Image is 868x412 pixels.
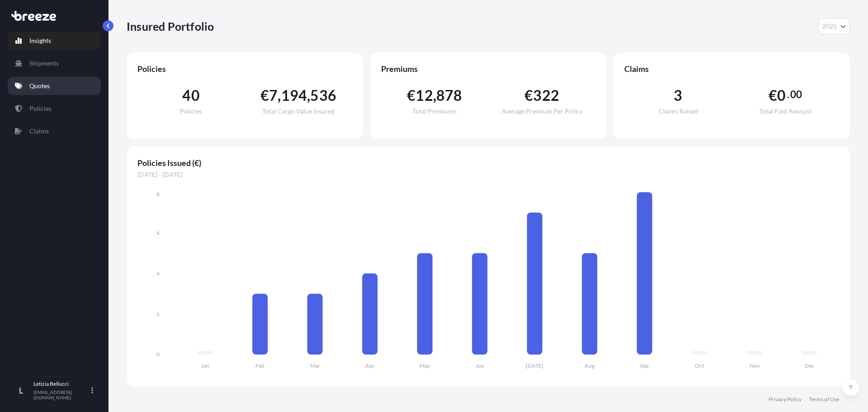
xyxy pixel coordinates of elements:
[381,63,596,74] span: Premiums
[269,88,278,103] span: 7
[29,59,59,68] p: Shipments
[19,386,23,395] span: L
[769,88,777,103] span: €
[137,63,352,74] span: Policies
[674,88,682,103] span: 3
[201,362,209,369] tspan: Jan
[526,362,543,369] tspan: [DATE]
[524,88,533,103] span: €
[29,104,52,113] p: Policies
[156,191,160,198] tspan: 8
[33,380,90,388] p: Letizia Bellucci
[310,362,320,369] tspan: Mar
[262,108,335,114] span: Total Cargo Value Insured
[29,36,51,45] p: Insights
[415,88,433,103] span: 12
[156,270,160,277] tspan: 4
[8,99,101,118] a: Policies
[29,127,49,136] p: Claims
[790,91,802,98] span: 00
[8,122,101,140] a: Claims
[255,362,264,369] tspan: Feb
[412,108,457,114] span: Total Premiums
[420,362,430,369] tspan: May
[137,170,839,179] span: [DATE] - [DATE]
[476,362,484,369] tspan: Jun
[180,108,202,114] span: Policies
[156,229,160,236] tspan: 6
[624,63,839,74] span: Claims
[436,88,462,103] span: 878
[750,362,760,369] tspan: Nov
[310,88,336,103] span: 536
[433,88,436,103] span: ,
[809,396,839,403] a: Terms of Use
[695,362,704,369] tspan: Oct
[182,88,199,103] span: 40
[787,91,789,98] span: .
[278,88,281,103] span: ,
[769,396,802,403] a: Privacy Policy
[8,54,101,72] a: Shipments
[8,32,101,50] a: Insights
[29,81,50,90] p: Quotes
[805,362,814,369] tspan: Dec
[260,88,269,103] span: €
[127,19,214,33] p: Insured Portfolio
[759,108,811,114] span: Total Paid Amount
[822,22,837,31] span: 2025
[307,88,310,103] span: ,
[659,108,698,114] span: Claims Raised
[8,77,101,95] a: Quotes
[777,88,786,103] span: 0
[156,311,160,317] tspan: 2
[156,351,160,358] tspan: 0
[502,108,582,114] span: Average Premium Per Policy
[533,88,559,103] span: 322
[407,88,415,103] span: €
[585,362,595,369] tspan: Aug
[818,18,850,34] button: Year Selector
[281,88,307,103] span: 194
[33,389,90,400] p: [EMAIL_ADDRESS][DOMAIN_NAME]
[137,157,839,168] span: Policies Issued (€)
[640,362,649,369] tspan: Sep
[365,362,375,369] tspan: Apr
